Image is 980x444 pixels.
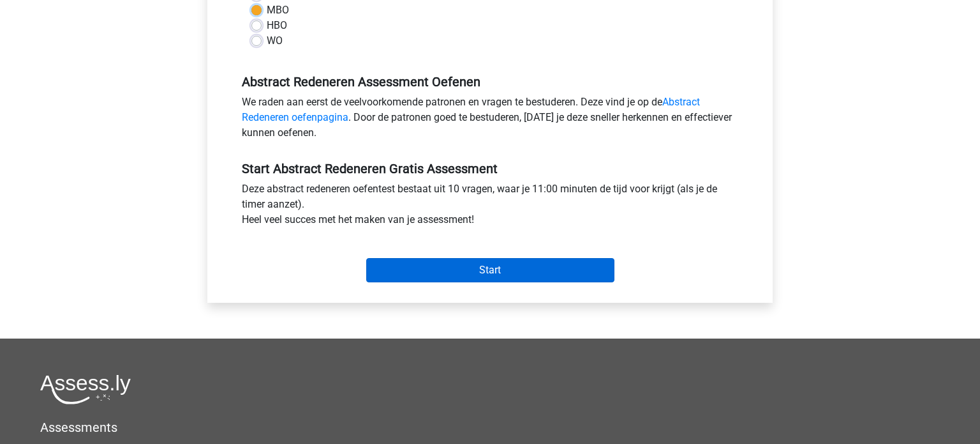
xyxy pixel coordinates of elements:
[40,420,940,435] h5: Assessments
[40,374,131,404] img: Assessly logo
[232,181,748,233] div: Deze abstract redeneren oefentest bestaat uit 10 vragen, waar je 11:00 minuten de tijd voor krijg...
[242,74,738,89] h5: Abstract Redeneren Assessment Oefenen
[366,258,614,282] input: Start
[267,33,283,49] label: WO
[242,161,738,176] h5: Start Abstract Redeneren Gratis Assessment
[267,18,287,33] label: HBO
[232,95,748,146] div: We raden aan eerst de veelvoorkomende patronen en vragen te bestuderen. Deze vind je op de . Door...
[267,3,289,18] label: MBO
